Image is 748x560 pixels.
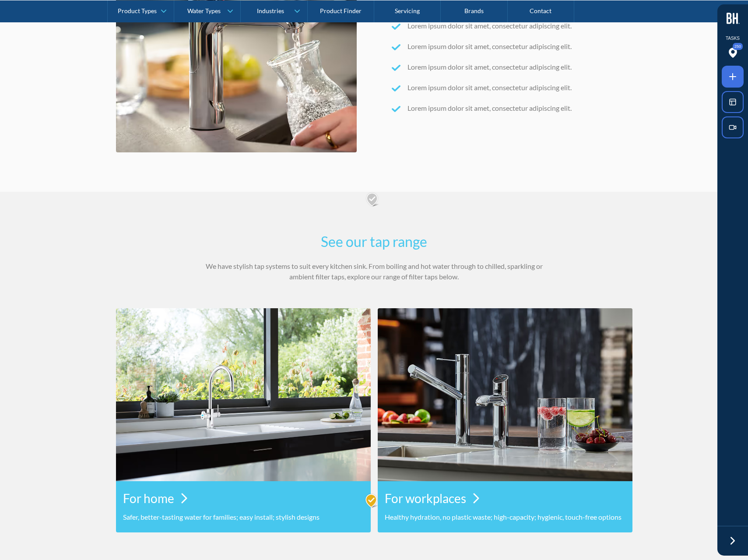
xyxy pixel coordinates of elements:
[187,7,221,14] div: Water Types
[407,103,572,113] p: Lorem ipsum dolor sit amet, consectetur adipiscing elit.
[204,261,545,282] p: We have stylish tap systems to suit every kitchen sink. From boiling and hot water through to chi...
[123,512,364,522] p: Safer, better-tasting water for families; easy install; stylish designs
[407,82,572,93] p: Lorem ipsum dolor sit amet, consectetur adipiscing elit.
[407,21,572,31] p: Lorem ipsum dolor sit amet, consectetur adipiscing elit.
[204,231,545,252] h2: See our tap range
[378,308,632,532] a: For workplacesHealthy hydration, no plastic waste; high-capacity; hygienic, touch-free options
[118,7,157,14] div: Product Types
[116,308,371,532] a: For homeSafer, better-tasting water for families; easy install; stylish designs
[407,62,572,72] p: Lorem ipsum dolor sit amet, consectetur adipiscing elit.
[257,7,284,14] div: Industries
[407,41,572,52] p: Lorem ipsum dolor sit amet, consectetur adipiscing elit.
[385,489,466,507] h3: For workplaces
[123,489,174,507] h3: For home
[385,512,625,522] p: Healthy hydration, no plastic waste; high-capacity; hygienic, touch-free options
